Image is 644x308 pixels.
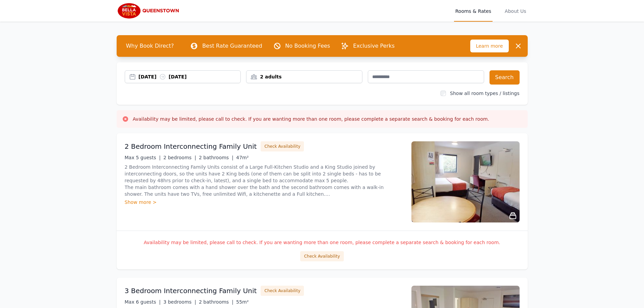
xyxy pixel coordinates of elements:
[117,3,182,19] img: Bella Vista Queenstown
[236,299,249,305] span: 55m²
[125,164,403,197] p: 2 Bedroom Interconnecting Family Units consist of a Large Full-Kitchen Studio and a King Studio j...
[163,155,196,160] span: 2 bedrooms |
[261,141,304,151] button: Check Availability
[450,91,519,96] label: Show all room types / listings
[199,155,233,160] span: 2 bathrooms |
[121,39,180,53] span: Why Book Direct?
[125,299,161,305] span: Max 6 guests |
[202,42,262,50] p: Best Rate Guaranteed
[133,116,490,122] h3: Availability may be limited, please call to check. If you are wanting more than one room, please ...
[246,73,362,80] div: 2 adults
[261,286,304,296] button: Check Availability
[490,70,520,85] button: Search
[125,199,403,206] div: Show more >
[125,286,257,295] h3: 3 Bedroom Interconnecting Family Unit
[125,155,161,160] span: Max 5 guests |
[199,299,233,305] span: 2 bathrooms |
[300,251,343,261] button: Check Availability
[125,239,520,246] p: Availability may be limited, please call to check. If you are wanting more than one room, please ...
[236,155,249,160] span: 47m²
[139,73,241,80] div: [DATE] [DATE]
[125,142,257,151] h3: 2 Bedroom Interconnecting Family Unit
[163,299,196,305] span: 3 bedrooms |
[470,40,509,52] span: Learn more
[353,42,395,50] p: Exclusive Perks
[285,42,330,50] p: No Booking Fees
